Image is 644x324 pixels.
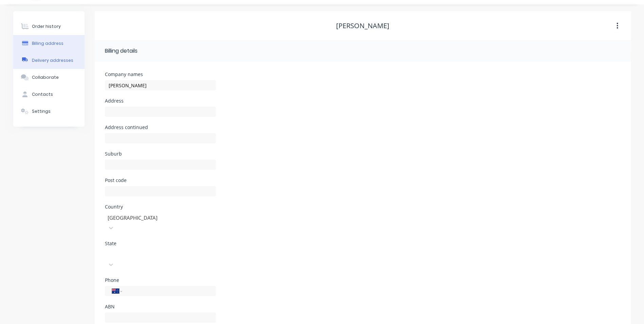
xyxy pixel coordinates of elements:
div: Post code [105,178,216,183]
div: Address continued [105,125,216,130]
div: Country [105,204,216,209]
div: Contacts [32,91,53,97]
button: Collaborate [13,69,85,86]
div: Settings [32,108,51,114]
div: Company names [105,72,216,77]
button: Settings [13,103,85,120]
button: Billing address [13,35,85,52]
button: Delivery addresses [13,52,85,69]
div: Address [105,98,216,103]
div: State [105,241,216,246]
div: [PERSON_NAME] [336,22,389,30]
div: ABN [105,304,216,309]
div: Suburb [105,151,216,156]
div: Phone [105,278,216,283]
div: Collaborate [32,74,59,80]
button: Contacts [13,86,85,103]
div: Order history [32,23,61,30]
div: Delivery addresses [32,57,73,64]
div: Billing address [32,40,63,47]
button: Order history [13,18,85,35]
div: Billing details [105,47,137,55]
div: Select... [107,258,165,265]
